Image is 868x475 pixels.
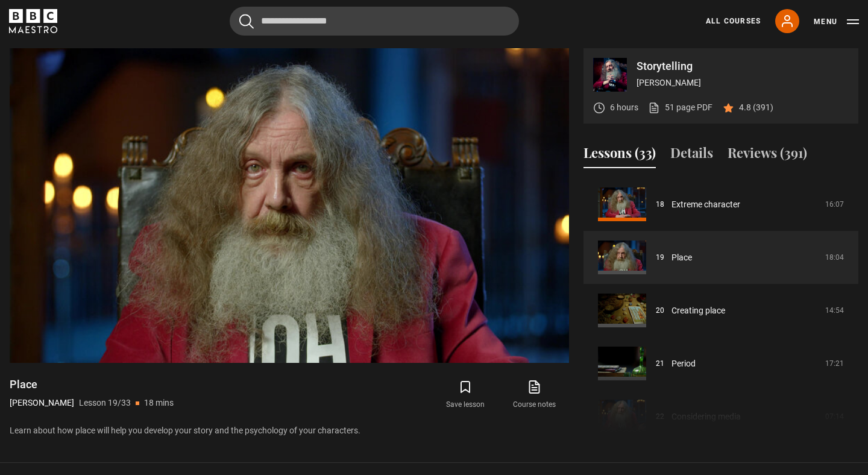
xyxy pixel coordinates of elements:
[10,424,569,437] p: Learn about how place will help you develop your story and the psychology of your characters.
[610,101,638,114] p: 6 hours
[814,16,859,28] button: Toggle navigation
[500,377,569,412] a: Course notes
[739,101,773,114] p: 4.8 (391)
[239,14,254,29] button: Submit the search query
[671,198,740,211] a: Extreme character
[79,397,131,409] p: Lesson 19/33
[431,377,500,412] button: Save lesson
[728,143,807,168] button: Reviews (391)
[583,143,656,168] button: Lessons (33)
[10,377,174,392] h1: Place
[637,61,849,72] p: Storytelling
[671,251,692,264] a: Place
[637,77,849,89] p: [PERSON_NAME]
[671,304,725,317] a: Creating place
[706,16,761,27] a: All Courses
[10,397,74,409] p: [PERSON_NAME]
[671,357,696,370] a: Period
[648,101,712,114] a: 51 page PDF
[670,143,713,168] button: Details
[230,7,519,36] input: Search
[9,9,57,33] svg: BBC Maestro
[144,397,174,409] p: 18 mins
[10,48,569,363] video-js: Video Player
